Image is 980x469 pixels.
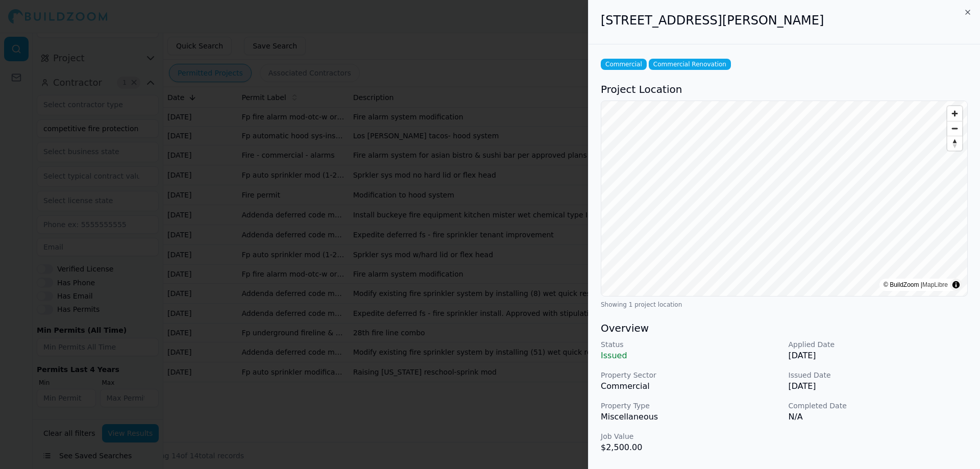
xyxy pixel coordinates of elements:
[789,401,968,411] p: Completed Date
[601,321,968,335] h3: Overview
[601,411,780,423] p: Miscellaneous
[601,441,780,454] p: $2,500.00
[950,279,962,291] summary: Toggle attribution
[601,12,968,29] h2: [STREET_ADDRESS][PERSON_NAME]
[947,121,962,136] button: Zoom out
[601,380,780,392] p: Commercial
[947,136,962,151] button: Reset bearing to north
[601,82,968,96] h3: Project Location
[601,59,647,70] span: Commercial
[601,370,780,380] p: Property Sector
[601,350,780,362] p: Issued
[789,339,968,350] p: Applied Date
[789,370,968,380] p: Issued Date
[649,59,731,70] span: Commercial Renovation
[789,350,968,362] p: [DATE]
[789,380,968,392] p: [DATE]
[922,281,948,288] a: MapLibre
[601,301,968,309] div: Showing 1 project location
[601,431,780,441] p: Job Value
[789,411,968,423] p: N/A
[601,101,967,296] canvas: Map
[884,280,948,290] div: © BuildZoom |
[601,339,780,350] p: Status
[947,106,962,121] button: Zoom in
[601,401,780,411] p: Property Type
